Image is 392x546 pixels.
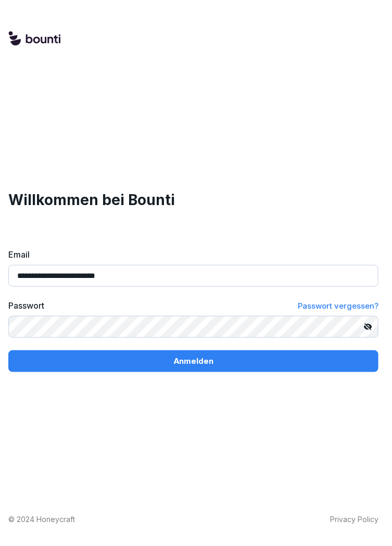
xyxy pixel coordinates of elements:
[298,299,378,312] a: Passwort vergessen?
[8,299,44,312] label: Passwort
[8,350,378,372] button: Anmelden
[298,301,378,311] span: Passwort vergessen?
[330,514,378,525] a: Privacy Policy
[8,248,378,261] label: Email
[8,189,378,211] h1: Willkommen bei Bounti
[173,355,214,367] p: Anmelden
[8,31,60,47] img: logo.svg
[8,514,75,525] p: © 2024 Honeycraft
